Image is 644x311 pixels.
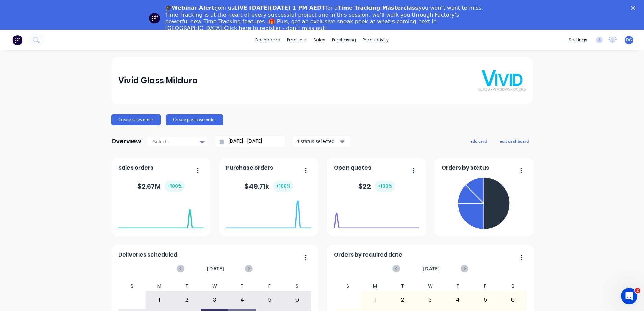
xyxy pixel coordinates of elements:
div: M [361,281,389,291]
b: Time Tracking Masterclass [338,5,419,11]
div: 5 [256,291,283,308]
div: + 100 % [165,181,185,192]
div: 2 [389,291,416,308]
img: Factory [12,35,22,45]
span: Purchase orders [226,164,273,172]
button: Create sales order [111,114,161,125]
div: M [146,281,173,291]
a: Click here to register - don’t miss out! [224,25,327,31]
div: Vivid Glass Mildura [118,74,198,87]
div: products [284,35,310,45]
div: 4 [229,291,256,308]
span: [DATE] [423,265,440,272]
div: + 100 % [273,181,293,192]
div: 5 [472,291,499,308]
div: 3 [201,291,228,308]
span: [DATE] [207,265,224,272]
div: F [472,281,499,291]
div: F [256,281,284,291]
div: S [499,281,527,291]
div: $ 49.71k [244,181,293,192]
button: add card [466,137,491,146]
div: 1 [362,291,389,308]
div: Overview [111,135,141,148]
div: T [444,281,472,291]
div: S [334,281,361,291]
b: LIVE [DATE][DATE] 1 PM AEDT [234,5,325,11]
img: Profile image for Team [149,13,160,24]
div: 4 [444,291,471,308]
div: T [228,281,256,291]
div: S [283,281,311,291]
div: S [118,281,146,291]
div: 2 [173,291,200,308]
div: $ 22 [358,181,395,192]
button: 4 status selected [293,136,350,147]
div: sales [310,35,329,45]
div: T [173,281,201,291]
div: W [416,281,444,291]
span: 2 [635,288,640,293]
div: 6 [499,291,526,308]
div: 6 [284,291,311,308]
div: W [201,281,229,291]
span: Open quotes [334,164,371,172]
div: + 100 % [375,181,395,192]
b: 🎓Webinar Alert: [165,5,216,11]
span: Orders by status [442,164,489,172]
span: Sales orders [118,164,153,172]
div: T [389,281,416,291]
img: Vivid Glass Mildura [478,70,526,91]
div: 4 status selected [296,138,339,145]
span: Deliveries scheduled [118,251,177,259]
div: Close [631,6,638,10]
div: 1 [146,291,173,308]
a: dashboard [252,35,284,45]
button: Create purchase order [166,114,223,125]
div: purchasing [329,35,359,45]
button: edit dashboard [495,137,533,146]
div: settings [565,35,591,45]
span: DG [626,37,632,43]
iframe: Intercom live chat [621,288,637,304]
div: productivity [359,35,392,45]
div: 3 [417,291,444,308]
div: Join us for a you won’t want to miss. Time Tracking is at the heart of every successful project a... [165,5,484,32]
div: $ 2.67M [137,181,185,192]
